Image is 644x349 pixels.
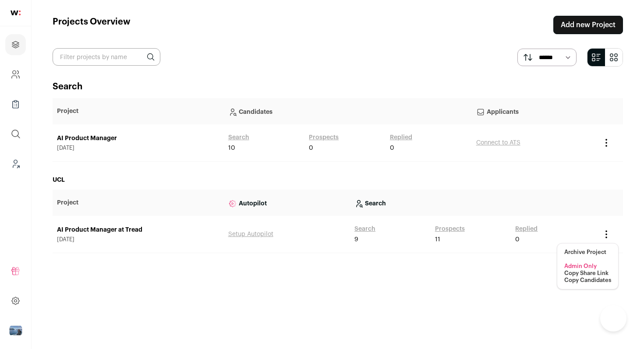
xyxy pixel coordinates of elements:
[9,324,23,338] img: 17109629-medium_jpg
[9,324,23,338] button: Open dropdown
[228,102,467,120] p: Candidates
[5,153,26,174] a: Leads (Backoffice)
[53,48,160,66] input: Filter projects by name
[11,11,21,15] img: wellfound-shorthand-0d5821cbd27db2630d0214b213865d53afaa358527fdda9d0ea32b1df1b89c2c.svg
[435,225,465,233] a: Prospects
[354,194,592,212] p: Search
[564,256,611,270] li: Admin Only
[476,140,520,146] a: Connect to ATS
[53,81,623,93] h2: Search
[354,225,375,233] a: Search
[515,235,520,244] span: 0
[354,235,358,244] span: 9
[476,102,592,120] p: Applicants
[564,277,611,284] button: Copy Candidates
[564,249,606,256] button: Archive Project
[57,236,219,243] span: [DATE]
[53,16,131,34] h1: Projects Overview
[57,145,219,152] span: [DATE]
[228,231,273,237] a: Setup Autopilot
[515,225,538,233] a: Replied
[53,176,623,184] h2: UCL
[228,194,346,212] p: Autopilot
[57,134,219,143] a: AI Product Manager
[390,144,394,152] span: 0
[600,305,626,331] iframe: Help Scout Beacon - Open
[5,94,26,115] a: Company Lists
[309,144,313,152] span: 0
[57,226,219,234] a: AI Product Manager at Tread
[553,16,623,34] a: Add new Project
[601,229,612,240] button: Project Actions
[564,270,609,277] button: Copy Share Link
[228,144,235,152] span: 10
[390,133,412,142] a: Replied
[228,133,249,142] a: Search
[309,133,339,142] a: Prospects
[5,34,26,55] a: Projects
[57,198,219,207] p: Project
[435,235,440,244] span: 11
[57,107,219,116] p: Project
[601,137,612,148] button: Project Actions
[5,64,26,85] a: Company and ATS Settings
